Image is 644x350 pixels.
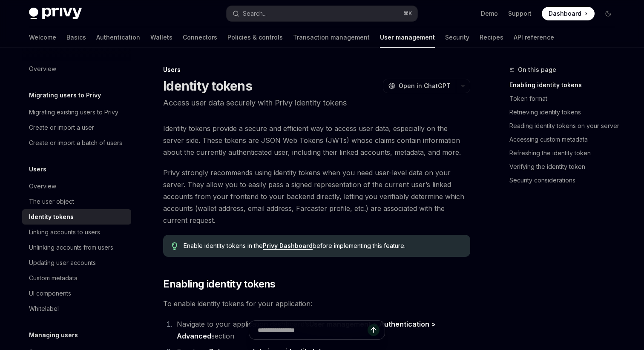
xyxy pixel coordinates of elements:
[29,242,113,253] div: Unlinking accounts from users
[22,225,131,240] a: Linking accounts to users
[22,286,131,301] a: UI components
[174,318,470,342] li: Navigate to your application dashboard’s section
[293,27,370,48] a: Transaction management
[480,27,503,48] a: Recipes
[22,61,131,77] a: Overview
[601,7,615,20] button: Toggle dark mode
[29,273,78,283] div: Custom metadata
[481,9,498,18] a: Demo
[445,27,469,48] a: Security
[22,120,131,135] a: Create or import a user
[509,105,622,119] a: Retrieving identity tokens
[150,27,172,48] a: Wallets
[243,9,267,19] div: Search...
[163,277,276,291] span: Enabling identity tokens
[29,107,118,117] div: Migrating existing users to Privy
[549,9,581,18] span: Dashboard
[22,240,131,255] a: Unlinking accounts from users
[172,242,178,250] svg: Tip
[22,194,131,209] a: The user object
[22,301,131,316] a: Whitelabel
[29,258,96,268] div: Updating user accounts
[22,105,131,120] a: Migrating existing users to Privy
[383,79,456,93] button: Open in ChatGPT
[542,7,595,20] a: Dashboard
[163,97,470,109] p: Access user data securely with Privy identity tokens
[29,330,78,340] h5: Managing users
[29,8,82,20] img: dark logo
[163,167,470,226] span: Privy strongly recommends using identity tokens when you need user-level data on your server. The...
[29,304,59,314] div: Whitelabel
[509,92,622,105] a: Token format
[509,160,622,174] a: Verifying the identity token
[29,212,74,222] div: Identity tokens
[509,146,622,160] a: Refreshing the identity token
[29,164,46,174] h5: Users
[509,133,622,146] a: Accessing custom metadata
[29,90,101,100] h5: Migrating users to Privy
[163,122,470,158] span: Identity tokens provide a secure and efficient way to access user data, especially on the server ...
[183,27,217,48] a: Connectors
[514,27,554,48] a: API reference
[163,78,252,94] h1: Identity tokens
[22,270,131,286] a: Custom metadata
[29,196,74,207] div: The user object
[22,179,131,194] a: Overview
[66,27,86,48] a: Basics
[163,65,470,74] div: Users
[227,6,417,21] button: Search...⌘K
[22,209,131,225] a: Identity tokens
[508,9,532,18] a: Support
[380,27,435,48] a: User management
[22,135,131,151] a: Create or import a batch of users
[29,288,71,299] div: UI components
[509,119,622,133] a: Reading identity tokens on your server
[368,324,379,336] button: Send message
[29,181,56,191] div: Overview
[29,138,122,148] div: Create or import a batch of users
[184,242,462,250] span: Enable identity tokens in the before implementing this feature.
[518,65,556,75] span: On this page
[22,255,131,270] a: Updating user accounts
[29,227,100,237] div: Linking accounts to users
[96,27,140,48] a: Authentication
[509,174,622,187] a: Security considerations
[163,298,470,310] span: To enable identity tokens for your application:
[29,122,94,133] div: Create or import a user
[263,242,313,250] a: Privy Dashboard
[29,27,56,48] a: Welcome
[403,10,412,17] span: ⌘ K
[227,27,283,48] a: Policies & controls
[29,64,56,74] div: Overview
[509,78,622,92] a: Enabling identity tokens
[399,82,451,90] span: Open in ChatGPT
